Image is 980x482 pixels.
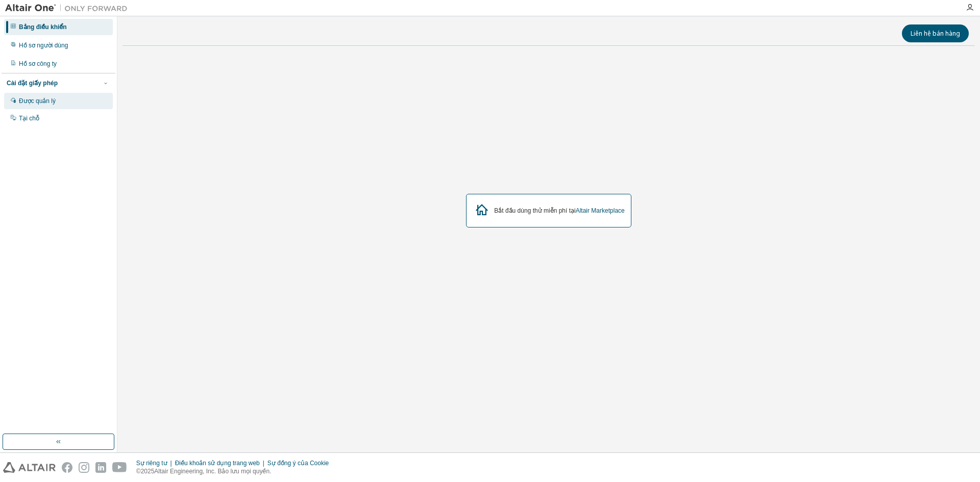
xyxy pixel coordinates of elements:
[95,462,106,473] img: linkedin.svg
[79,462,89,473] img: instagram.svg
[112,462,127,473] img: youtube.svg
[136,460,167,467] font: Sự riêng tư
[7,80,58,87] font: Cài đặt giấy phép
[141,468,155,475] font: 2025
[19,23,67,31] font: Bảng điều khiển
[62,462,72,473] img: facebook.svg
[576,207,625,214] a: Altair Marketplace
[154,468,271,475] font: Altair Engineering, Inc. Bảo lưu mọi quyền.
[19,60,57,67] font: Hồ sơ công ty
[902,24,969,42] button: Liên hệ bán hàng
[19,115,39,122] font: Tại chỗ
[19,42,68,49] font: Hồ sơ người dùng
[3,462,56,473] img: altair_logo.svg
[175,460,260,467] font: Điều khoản sử dụng trang web
[494,207,575,214] font: Bắt đầu dùng thử miễn phí tại
[136,468,141,475] font: ©
[5,3,133,13] img: Altair One
[267,460,329,467] font: Sự đồng ý của Cookie
[19,97,56,105] font: Được quản lý
[911,29,960,38] font: Liên hệ bán hàng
